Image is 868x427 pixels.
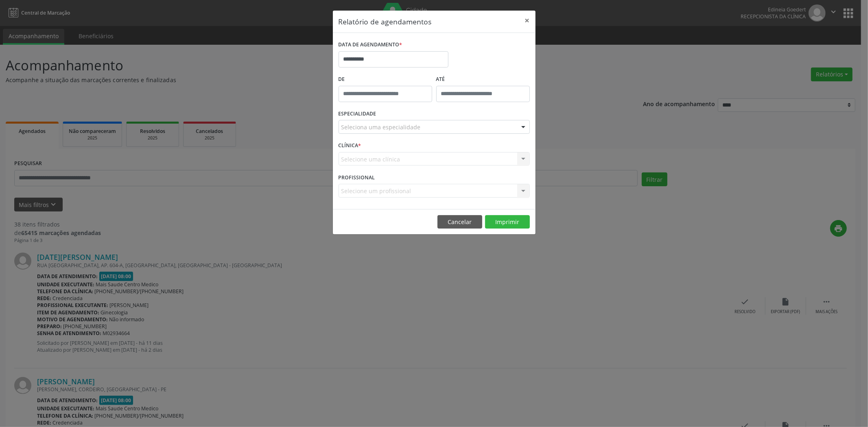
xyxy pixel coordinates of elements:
label: CLÍNICA [339,139,361,152]
button: Cancelar [437,215,482,229]
label: PROFISSIONAL [339,171,375,184]
button: Imprimir [485,215,530,229]
button: Close [519,11,536,30]
label: ESPECIALIDADE [339,108,376,120]
h5: Relatório de agendamentos [339,16,432,27]
span: Seleciona uma especialidade [341,123,421,131]
label: ATÉ [436,73,530,86]
label: De [339,73,432,86]
label: DATA DE AGENDAMENTO [339,39,402,51]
